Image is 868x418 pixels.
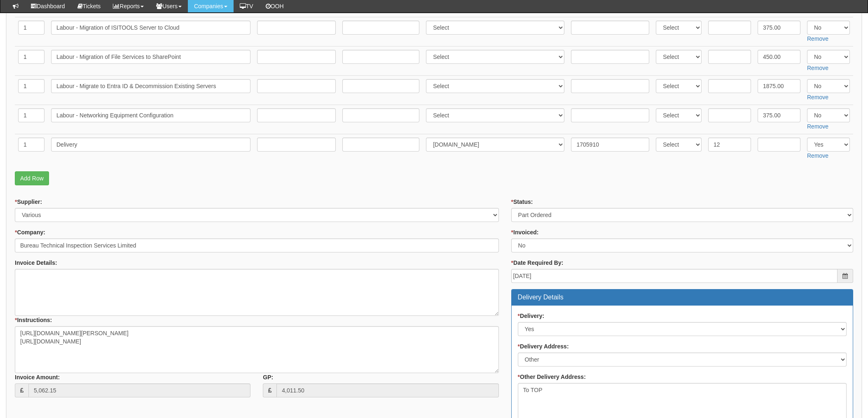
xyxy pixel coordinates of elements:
a: Remove [807,94,828,100]
label: Invoiced: [511,228,539,236]
a: Add Row [15,171,49,185]
label: Status: [511,198,533,206]
label: Company: [15,228,45,236]
textarea: [URL][DOMAIN_NAME][PERSON_NAME] [URL][DOMAIN_NAME] [15,326,499,373]
label: Other Delivery Address: [518,373,586,381]
label: Supplier: [15,198,42,206]
label: GP: [263,373,273,381]
a: Remove [807,152,828,159]
a: Remove [807,65,828,71]
label: Invoice Details: [15,259,57,267]
label: Date Required By: [511,259,564,267]
label: Delivery: [518,312,545,320]
a: Remove [807,123,828,130]
label: Invoice Amount: [15,373,60,381]
a: Remove [807,35,828,42]
label: Instructions: [15,316,52,324]
h3: Delivery Details [518,294,847,301]
label: Delivery Address: [518,342,569,350]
